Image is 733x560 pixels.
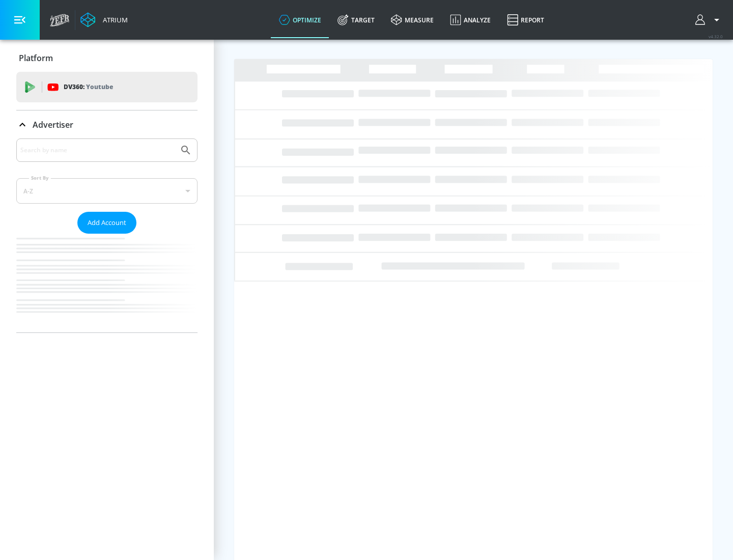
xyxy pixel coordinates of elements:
[88,217,126,229] span: Add Account
[16,138,198,332] div: Advertiser
[64,81,113,93] p: DV360:
[16,234,198,332] nav: list of Advertiser
[383,2,442,38] a: measure
[20,144,175,157] input: Search by name
[33,119,73,130] p: Advertiser
[99,15,128,24] div: Atrium
[80,12,128,27] a: Atrium
[77,212,136,234] button: Add Account
[271,2,329,38] a: optimize
[16,110,198,139] div: Advertiser
[499,2,552,38] a: Report
[19,52,53,64] p: Platform
[709,34,723,39] span: v 4.32.0
[329,2,383,38] a: Target
[29,175,51,181] label: Sort By
[16,44,198,72] div: Platform
[442,2,499,38] a: Analyze
[16,178,198,204] div: A-Z
[86,81,113,92] p: Youtube
[16,72,198,102] div: DV360: Youtube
